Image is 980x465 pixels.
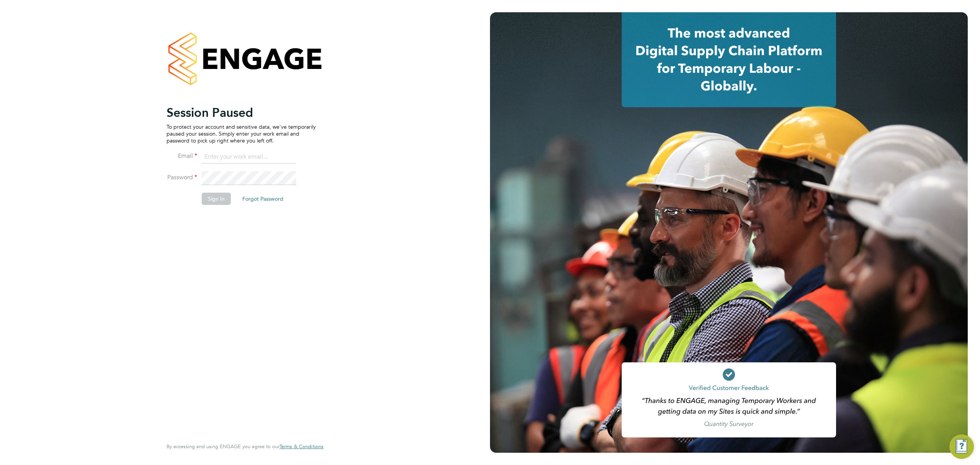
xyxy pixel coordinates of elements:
[202,150,296,164] input: Enter your work email...
[167,105,316,120] h2: Session Paused
[167,123,316,144] p: To protect your account and sensitive data, we've temporarily paused your session. Simply enter y...
[279,444,323,450] a: Terms & Conditions
[236,193,289,205] button: Forgot Password
[167,174,197,182] label: Password
[167,443,323,450] span: By accessing and using ENGAGE you agree to our
[949,434,974,459] button: Engage Resource Center
[167,152,197,160] label: Email
[202,193,231,205] button: Sign In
